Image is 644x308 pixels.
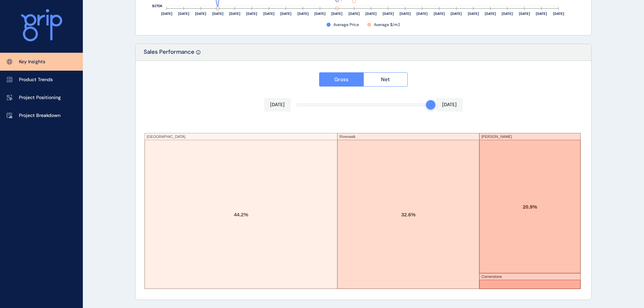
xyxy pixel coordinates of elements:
p: Product Trends [19,76,53,83]
span: Gross [334,76,349,83]
span: Net [381,76,390,83]
p: Project Breakdown [19,112,61,119]
p: [DATE] [442,101,457,108]
p: Key Insights [19,58,45,65]
span: Average $/m2 [374,22,400,28]
button: Gross [319,72,363,87]
p: Project Positioning [19,94,61,101]
p: [DATE] [270,101,285,108]
button: Net [363,72,408,87]
span: Average Price [333,22,359,28]
p: Sales Performance [144,48,194,61]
